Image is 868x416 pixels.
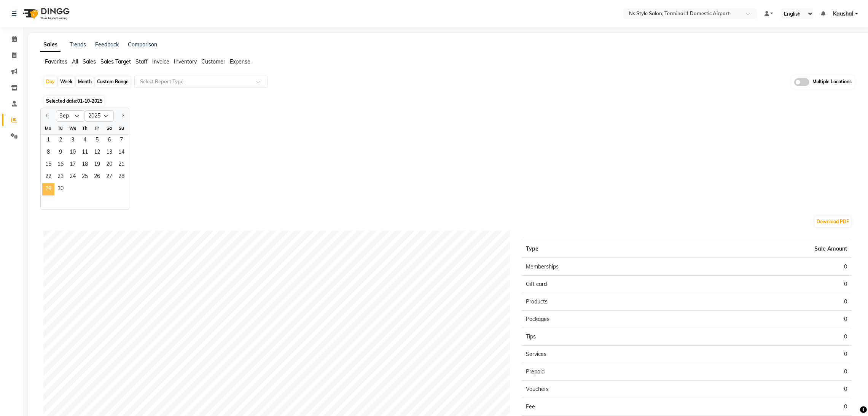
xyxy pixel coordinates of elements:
span: 2 [54,135,67,147]
select: Select year [85,110,114,122]
span: 6 [103,135,115,147]
span: Kaushal [833,10,854,18]
span: 28 [115,171,127,183]
div: Sa [103,122,115,134]
span: 21 [115,159,127,171]
span: 19 [91,159,103,171]
span: Favorites [45,58,67,65]
div: Monday, September 22, 2025 [42,171,54,183]
span: Selected date: [44,96,104,106]
td: 0 [686,328,852,345]
td: 0 [686,345,852,363]
div: Friday, September 12, 2025 [91,147,103,159]
div: Su [115,122,127,134]
div: Wednesday, September 24, 2025 [67,171,79,183]
button: Previous month [44,110,50,122]
td: Prepaid [522,363,687,380]
span: All [72,58,78,65]
div: Tuesday, September 2, 2025 [54,135,67,147]
td: 0 [686,380,852,398]
span: Staff [135,58,148,65]
div: Wednesday, September 17, 2025 [67,159,79,171]
div: Monday, September 1, 2025 [42,135,54,147]
span: Multiple Locations [812,78,852,86]
div: Friday, September 26, 2025 [91,171,103,183]
div: Thursday, September 11, 2025 [79,147,91,159]
div: Tu [54,122,67,134]
div: Week [58,76,75,87]
div: Saturday, September 6, 2025 [103,135,115,147]
div: Sunday, September 28, 2025 [115,171,127,183]
td: 0 [686,398,852,415]
span: 29 [42,183,54,195]
div: We [67,122,79,134]
div: Thursday, September 4, 2025 [79,135,91,147]
span: 15 [42,159,54,171]
td: Tips [522,328,687,345]
span: 20 [103,159,115,171]
td: 0 [686,275,852,293]
td: 0 [686,258,852,276]
span: 12 [91,147,103,159]
div: Th [79,122,91,134]
span: 25 [79,171,91,183]
span: 3 [67,135,79,147]
span: Expense [230,58,250,65]
span: 11 [79,147,91,159]
div: Sunday, September 14, 2025 [115,147,127,159]
div: Saturday, September 20, 2025 [103,159,115,171]
span: 4 [79,135,91,147]
a: Comparison [128,41,157,48]
div: Day [44,76,57,87]
span: 26 [91,171,103,183]
th: Type [522,240,687,258]
div: Wednesday, September 3, 2025 [67,135,79,147]
div: Tuesday, September 23, 2025 [54,171,67,183]
span: Sales [83,58,96,65]
div: Saturday, September 27, 2025 [103,171,115,183]
span: 22 [42,171,54,183]
span: 1 [42,135,54,147]
td: Services [522,345,687,363]
a: Sales [40,38,61,52]
span: 24 [67,171,79,183]
td: 0 [686,293,852,310]
span: 27 [103,171,115,183]
div: Sunday, September 21, 2025 [115,159,127,171]
button: Download PDF [815,216,851,227]
span: 16 [54,159,67,171]
div: Wednesday, September 10, 2025 [67,147,79,159]
div: Custom Range [95,76,131,87]
a: Trends [70,41,86,48]
div: Month [76,76,94,87]
a: Feedback [95,41,119,48]
button: Next month [120,110,126,122]
span: 01-10-2025 [77,98,102,104]
span: 13 [103,147,115,159]
span: 14 [115,147,127,159]
span: 9 [54,147,67,159]
td: Products [522,293,687,310]
span: 17 [67,159,79,171]
td: Gift card [522,275,687,293]
span: 30 [54,183,67,195]
div: Sunday, September 7, 2025 [115,135,127,147]
div: Saturday, September 13, 2025 [103,147,115,159]
span: 8 [42,147,54,159]
div: Mo [42,122,54,134]
th: Sale Amount [686,240,852,258]
span: Invoice [152,58,169,65]
select: Select month [56,110,85,122]
div: Friday, September 19, 2025 [91,159,103,171]
span: 18 [79,159,91,171]
div: Monday, September 15, 2025 [42,159,54,171]
td: Memberships [522,258,687,276]
span: 5 [91,135,103,147]
div: Thursday, September 18, 2025 [79,159,91,171]
td: Vouchers [522,380,687,398]
span: Inventory [174,58,197,65]
div: Fr [91,122,103,134]
span: 23 [54,171,67,183]
span: 10 [67,147,79,159]
div: Thursday, September 25, 2025 [79,171,91,183]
